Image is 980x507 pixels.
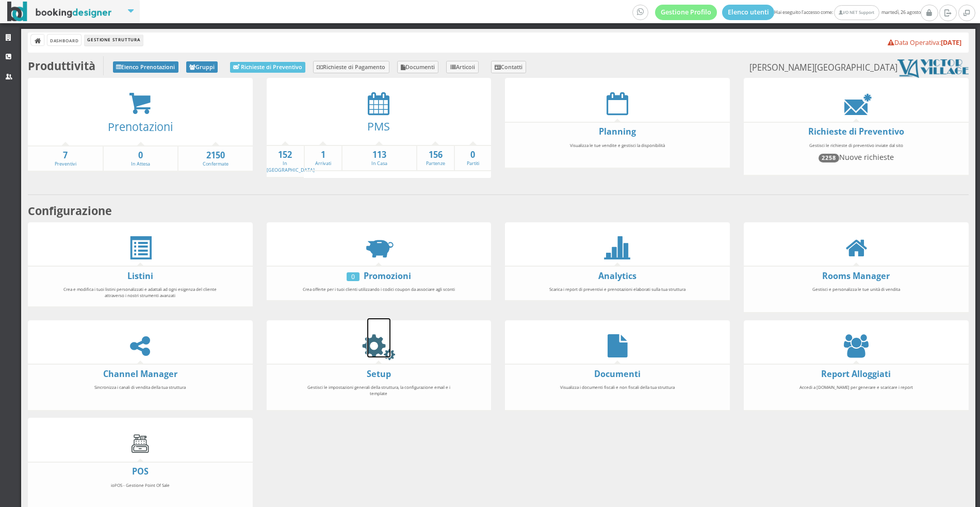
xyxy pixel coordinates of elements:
div: Gestisci e personalizza le tue unità di vendita [773,282,940,309]
div: Visualizza le tue vendite e gestisci la disponibilità [534,138,701,165]
span: Hai eseguito l'accesso come: martedì, 26 agosto [632,5,921,20]
a: 0Partiti [455,149,492,167]
div: Scarica i report di preventivi e prenotazioni elaborati sulla tua struttura [534,282,701,297]
b: [DATE] [941,38,961,47]
strong: 0 [104,150,177,161]
div: Gestisci le richieste di preventivo inviate dal sito [773,138,940,172]
a: Richieste di Preventivo [808,126,904,137]
img: 9a0a7d3cac9f11ef969d06d5a9c234c7.png [897,59,968,78]
a: Richieste di Pagamento [313,61,389,73]
a: 2150Confermate [178,150,252,168]
strong: 156 [417,149,454,161]
a: 156Partenze [417,149,454,167]
div: Sincronizza i canali di vendita della tua struttura [57,380,224,407]
a: Elenco Prenotazioni [113,61,178,73]
a: Listini [127,270,153,282]
a: Documenti [397,61,439,73]
div: Accedi a [DOMAIN_NAME] per generare e scaricare i report [773,380,940,407]
div: Crea e modifica i tuoi listini personalizzati e adattali ad ogni esigenza del cliente attraverso ... [57,282,224,303]
div: Visualizza i documenti fiscali e non fiscali della tua struttura [534,380,701,407]
a: 152In [GEOGRAPHIC_DATA] [267,149,315,173]
strong: 1 [305,149,341,161]
a: Elenco utenti [722,5,775,20]
a: Contatti [491,61,527,73]
div: ioPOS - Gestione Point Of Sale [57,478,224,505]
h4: Nuove richieste [777,153,935,162]
div: 0 [347,272,360,281]
a: 1Arrivati [305,149,341,167]
a: Dashboard [47,35,81,45]
a: PMS [367,119,390,134]
a: Articoli [446,61,479,73]
strong: 2150 [178,150,252,161]
a: 113In Casa [342,149,416,167]
a: Analytics [598,270,636,282]
b: Configurazione [28,203,112,218]
li: Gestione Struttura [85,35,142,46]
a: Promozioni [364,270,411,282]
a: Report Alloggiati [821,368,891,380]
a: 7Preventivi [28,150,103,168]
a: Planning [599,126,636,137]
img: BookingDesigner.com [7,2,112,22]
a: Gestione Profilo [655,5,717,20]
a: Gruppi [186,61,218,73]
a: Rooms Manager [822,270,890,282]
a: Richieste di Preventivo [230,62,305,73]
b: Produttività [28,58,95,73]
a: 0In Attesa [104,150,177,168]
div: Gestisci le impostazioni generali della struttura, la configurazione email e i template [295,380,462,407]
img: cash-register.gif [128,432,152,455]
small: [PERSON_NAME][GEOGRAPHIC_DATA] [749,59,968,78]
div: Crea offerte per i tuoi clienti utilizzando i codici coupon da associare agli sconti [295,282,462,297]
strong: 152 [267,149,304,161]
strong: 0 [455,149,492,161]
a: POS [132,466,149,477]
a: Setup [367,368,391,380]
a: Documenti [594,368,641,380]
span: 2258 [819,154,839,162]
a: Data Operativa:[DATE] [888,38,961,47]
strong: 113 [342,149,416,161]
a: I/O NET Support [834,5,879,20]
strong: 7 [28,150,103,161]
a: Channel Manager [103,368,177,380]
a: Prenotazioni [108,119,173,134]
